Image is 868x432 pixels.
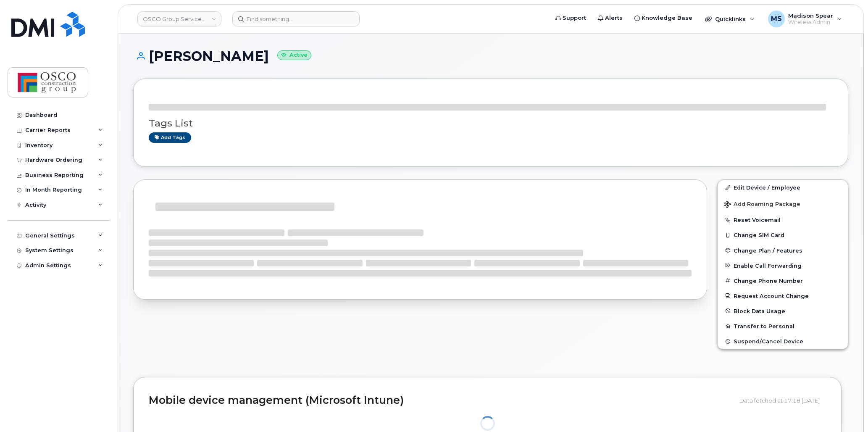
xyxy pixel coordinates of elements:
[718,303,848,319] button: Block Data Usage
[149,118,833,129] h3: Tags List
[718,273,848,288] button: Change Phone Number
[718,212,848,227] button: Reset Voicemail
[734,338,803,345] span: Suspend/Cancel Device
[718,227,848,242] button: Change SIM Card
[718,258,848,273] button: Enable Call Forwarding
[133,49,848,63] h1: [PERSON_NAME]
[718,180,848,195] a: Edit Device / Employee
[718,288,848,303] button: Request Account Change
[739,392,826,408] div: Data fetched at 17:18 [DATE]
[149,395,733,406] h2: Mobile device management (Microsoft Intune)
[149,132,191,143] a: Add tags
[718,243,848,258] button: Change Plan / Features
[718,319,848,334] button: Transfer to Personal
[718,195,848,212] button: Add Roaming Package
[718,334,848,349] button: Suspend/Cancel Device
[734,262,802,269] span: Enable Call Forwarding
[724,201,800,209] span: Add Roaming Package
[277,50,311,60] small: Active
[734,247,802,253] span: Change Plan / Features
